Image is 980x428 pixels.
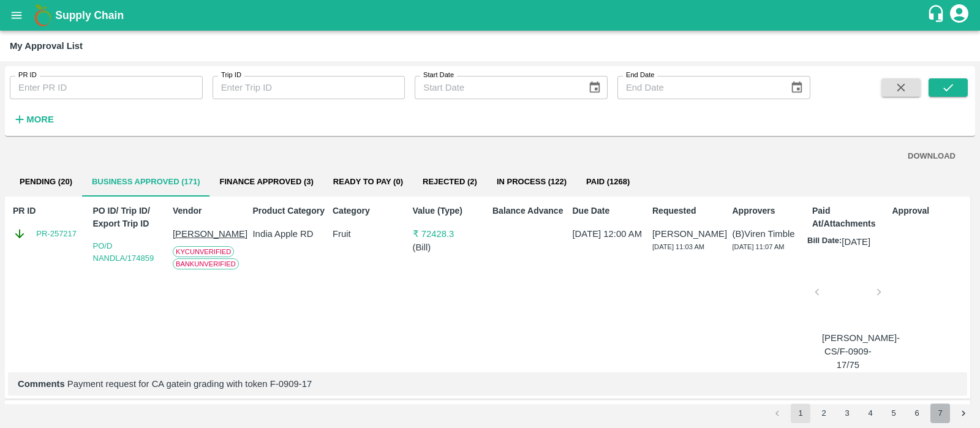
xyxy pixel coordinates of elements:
[415,76,578,99] input: Start Date
[413,241,488,254] p: ( Bill )
[18,379,65,389] b: Comments
[10,76,203,99] input: Enter PR ID
[423,70,454,80] label: Start Date
[93,241,154,263] a: PO/D NANDLA/174859
[13,205,88,217] p: PR ID
[221,70,241,80] label: Trip ID
[10,38,83,54] div: My Approval List
[652,205,727,217] p: Requested
[173,227,247,241] p: [PERSON_NAME]
[487,167,576,197] button: In Process (122)
[652,243,704,250] span: [DATE] 11:03 AM
[814,404,834,423] button: Go to page 2
[733,205,807,217] p: Approvers
[812,205,887,230] p: Paid At/Attachments
[954,404,973,423] button: Go to next page
[93,205,168,230] p: PO ID/ Trip ID/ Export Trip ID
[822,331,874,372] p: [PERSON_NAME]-CS/F-0909-17/75
[333,205,407,217] p: Category
[617,76,780,99] input: End Date
[173,246,234,257] span: KYC Unverified
[82,167,210,197] button: Business Approved (171)
[2,1,31,29] button: open drawer
[36,228,77,240] a: PR-257217
[573,227,647,241] p: [DATE] 12:00 AM
[576,167,639,197] button: Paid (1268)
[948,2,970,28] div: account of current user
[785,76,809,99] button: Choose date
[861,404,880,423] button: Go to page 4
[573,205,647,217] p: Due Date
[583,76,606,99] button: Choose date
[733,227,807,241] p: (B) Viren Timble
[413,227,488,241] p: ₹ 72428.3
[842,235,870,249] p: [DATE]
[884,404,903,423] button: Go to page 5
[930,404,950,423] button: Go to page 7
[209,167,323,197] button: Finance Approved (3)
[18,377,957,391] p: Payment request for CA gatein grading with token F-0909-17
[10,167,82,197] button: Pending (20)
[837,404,857,423] button: Go to page 3
[766,404,975,423] nav: pagination navigation
[333,227,407,241] p: Fruit
[733,243,785,250] span: [DATE] 11:07 AM
[413,167,487,197] button: Rejected (2)
[31,3,55,28] img: logo
[55,9,124,21] b: Supply Chain
[927,4,948,26] div: customer-support
[26,115,54,124] strong: More
[55,7,927,24] a: Supply Chain
[807,235,842,249] p: Bill Date:
[323,167,413,197] button: Ready To Pay (0)
[173,258,239,269] span: Bank Unverified
[173,205,247,217] p: Vendor
[892,205,967,217] p: Approval
[903,146,960,167] button: DOWNLOAD
[626,70,654,80] label: End Date
[10,109,57,130] button: More
[413,205,488,217] p: Value (Type)
[652,227,727,241] p: [PERSON_NAME]
[18,70,37,80] label: PR ID
[791,404,810,423] button: page 1
[907,404,927,423] button: Go to page 6
[253,227,328,241] p: India Apple RD
[253,205,328,217] p: Product Category
[213,76,405,99] input: Enter Trip ID
[492,205,567,217] p: Balance Advance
